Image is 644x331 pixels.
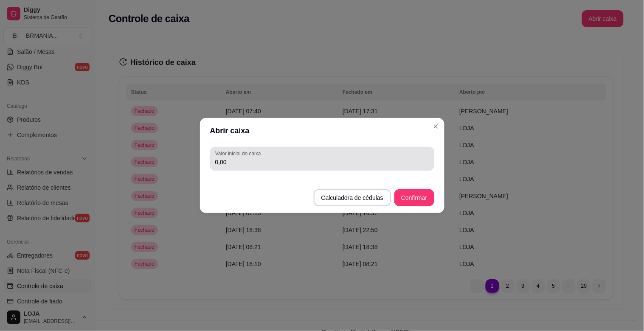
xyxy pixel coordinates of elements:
[215,150,264,157] label: Valor inicial do caixa
[200,118,444,143] header: Abrir caixa
[429,120,443,133] button: Close
[215,158,429,166] input: Valor inicial do caixa
[394,189,434,206] button: Confirmar
[314,189,391,206] button: Calculadora de cédulas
